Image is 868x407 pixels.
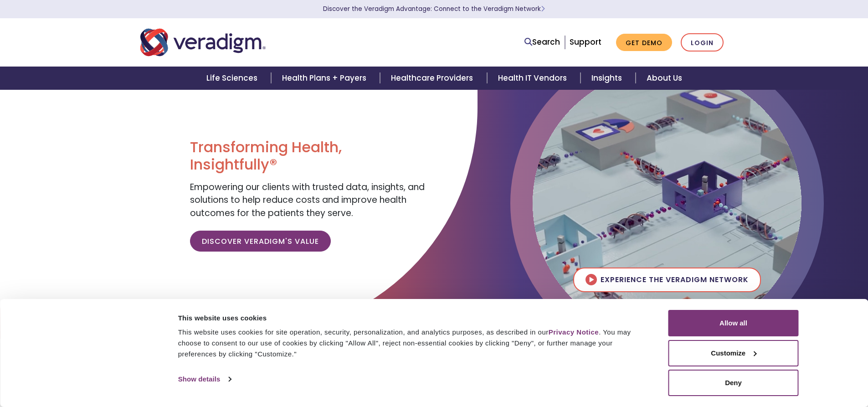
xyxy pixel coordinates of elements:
a: Support [570,36,601,47]
button: Customize [668,340,799,366]
span: Learn More [541,5,545,13]
a: Get Demo [616,34,672,52]
a: Discover the Veradigm Advantage: Connect to the Veradigm NetworkLearn More [323,5,545,13]
a: Privacy Notice [549,328,599,336]
a: About Us [636,67,693,90]
a: Search [524,36,560,48]
h1: Transforming Health, Insightfully® [190,139,427,174]
button: Deny [668,370,799,396]
a: Discover Veradigm's Value [190,231,331,252]
div: This website uses cookies for site operation, security, personalization, and analytics purposes, ... [178,327,648,360]
div: This website uses cookies [178,313,648,324]
a: Show details [178,372,231,386]
button: Allow all [668,310,799,336]
span: Empowering our clients with trusted data, insights, and solutions to help reduce costs and improv... [190,181,425,219]
a: Health IT Vendors [487,67,580,90]
img: Veradigm logo [140,27,266,57]
a: Healthcare Providers [380,67,487,90]
a: Health Plans + Payers [271,67,380,90]
a: Life Sciences [195,67,271,90]
a: Insights [580,67,636,90]
a: Login [681,33,724,52]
